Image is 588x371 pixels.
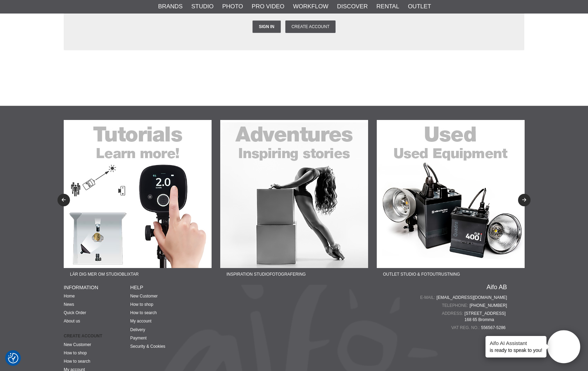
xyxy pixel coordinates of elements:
[420,294,436,301] span: E-mail:
[130,284,197,291] h4: HELP
[377,268,466,281] span: Outlet Studio & Fotoutrustning
[8,353,18,363] img: Revisit consent button
[220,120,368,268] img: Ad:22-02F banner-sidfot-adventures.jpg
[293,2,328,11] a: Workflow
[451,325,481,331] span: VAT reg. no.:
[130,310,157,315] a: How to search
[64,120,212,268] img: Ad:22-01F banner-sidfot-tutorials.jpg
[377,120,525,268] img: Ad:22-03F banner-sidfot-used.jpg
[130,319,151,323] a: My account
[130,302,153,307] a: How to shop
[64,319,80,323] a: About us
[64,333,130,339] strong: Create account
[8,352,18,364] button: Consent Preferences
[64,302,74,307] a: News
[130,336,146,340] a: Payment
[337,2,368,11] a: Discover
[64,294,75,299] a: Home
[285,20,336,33] a: Create account
[487,284,507,290] a: Aifo AB
[442,302,470,309] span: Telephone:
[64,342,91,347] a: New Customer
[220,268,312,281] span: Inspiration Studiofotografering
[485,336,546,357] div: is ready to speak to you!
[130,344,165,349] a: Security & Cookies
[64,310,86,315] a: Quick Order
[464,310,507,323] span: [STREET_ADDRESS] 168 65 Bromma
[442,310,464,317] span: Address:
[64,268,145,281] span: Lär dig mer om studioblixtar
[470,302,507,309] a: [PHONE_NUMBER]
[64,351,87,355] a: How to shop
[252,2,284,11] a: Pro Video
[437,294,507,301] a: [EMAIL_ADDRESS][DOMAIN_NAME]
[408,2,431,11] a: Outlet
[490,339,542,347] h4: Aifo AI Assistant
[64,359,90,364] a: How to search
[220,120,368,281] a: Ad:22-02F banner-sidfot-adventures.jpgInspiration Studiofotografering
[191,2,213,11] a: Studio
[57,194,70,206] button: Previous
[481,325,507,331] span: 556567-5286
[64,284,130,291] h4: INFORMATION
[377,120,525,281] a: Ad:22-03F banner-sidfot-used.jpgOutlet Studio & Fotoutrustning
[130,327,145,332] a: Delivery
[158,2,183,11] a: Brands
[376,2,399,11] a: Rental
[222,2,243,11] a: Photo
[130,294,158,299] a: New Customer
[64,120,212,281] a: Ad:22-01F banner-sidfot-tutorials.jpgLär dig mer om studioblixtar
[518,194,531,206] button: Next
[252,20,281,33] a: Sign in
